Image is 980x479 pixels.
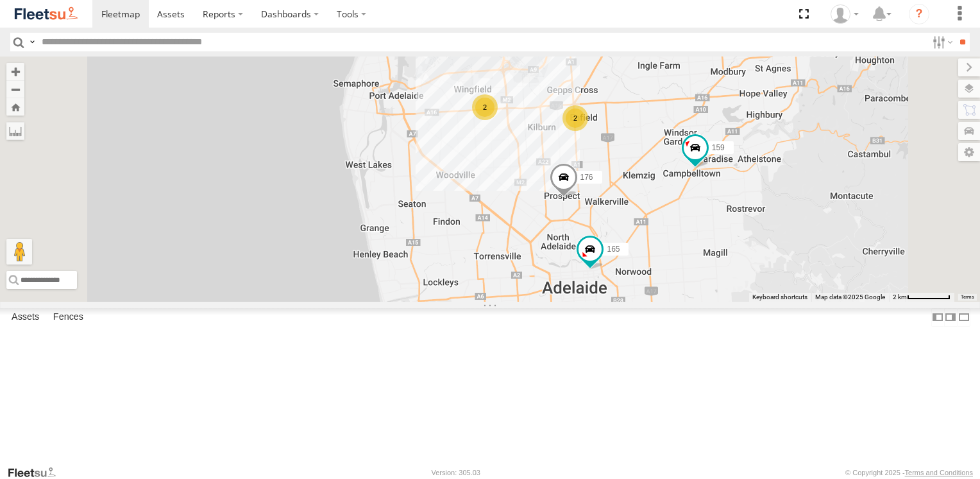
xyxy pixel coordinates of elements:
a: Terms and Conditions [905,469,973,476]
div: © Copyright 2025 - [845,469,973,476]
a: Terms [961,294,974,299]
div: Version: 305.03 [432,469,480,476]
span: 176 [580,173,593,182]
button: Zoom Home [6,98,24,116]
button: Zoom in [6,63,24,80]
label: Search Filter Options [927,33,955,51]
label: Assets [5,309,46,327]
button: Drag Pegman onto the map to open Street View [6,239,32,265]
i: ? [909,4,929,24]
span: 159 [712,143,725,152]
label: Measure [6,122,24,140]
button: Zoom out [6,80,24,98]
label: Search Query [27,33,37,51]
label: Hide Summary Table [958,308,970,327]
span: Map data ©2025 Google [815,293,885,300]
label: Fences [47,309,90,327]
span: 165 [607,245,620,254]
img: fleetsu-logo-horizontal.svg [13,5,80,22]
div: 2 [562,105,588,131]
span: 2 km [893,293,907,300]
a: Visit our Website [7,466,66,479]
div: Arb Quin [826,4,863,24]
button: Map Scale: 2 km per 64 pixels [889,293,954,302]
button: Keyboard shortcuts [752,293,807,302]
label: Dock Summary Table to the Right [944,308,957,327]
div: 2 [472,94,498,120]
label: Map Settings [958,143,980,161]
label: Dock Summary Table to the Left [931,308,944,327]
